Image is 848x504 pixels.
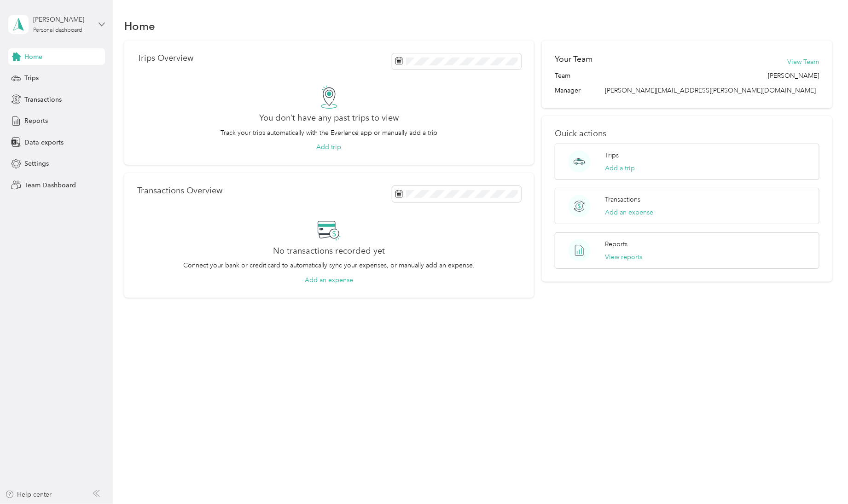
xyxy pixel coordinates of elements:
[24,73,39,83] span: Trips
[24,159,49,168] span: Settings
[768,71,819,81] span: [PERSON_NAME]
[555,129,819,139] p: Quick actions
[24,52,42,62] span: Home
[605,239,628,249] p: Reports
[605,163,635,173] button: Add a trip
[788,57,819,67] button: View Team
[5,490,52,499] button: Help center
[33,28,82,33] div: Personal dashboard
[221,128,437,138] p: Track your trips automatically with the Everlance app or manually add a trip
[555,71,570,81] span: Team
[137,53,193,63] p: Trips Overview
[183,261,475,270] p: Connect your bank or credit card to automatically sync your expenses, or manually add an expense.
[24,180,76,190] span: Team Dashboard
[605,151,619,160] p: Trips
[605,195,641,204] p: Transactions
[305,275,353,285] button: Add an expense
[555,53,592,65] h2: Your Team
[33,15,91,24] div: [PERSON_NAME]
[137,186,222,196] p: Transactions Overview
[259,113,399,123] h2: You don’t have any past trips to view
[273,246,385,256] h2: No transactions recorded yet
[605,208,654,217] button: Add an expense
[605,252,643,262] button: View reports
[317,142,342,152] button: Add trip
[124,21,155,31] h1: Home
[24,95,62,104] span: Transactions
[796,452,848,504] iframe: Everlance-gr Chat Button Frame
[24,138,64,147] span: Data exports
[555,86,581,95] span: Manager
[605,87,816,94] span: [PERSON_NAME][EMAIL_ADDRESS][PERSON_NAME][DOMAIN_NAME]
[24,116,48,126] span: Reports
